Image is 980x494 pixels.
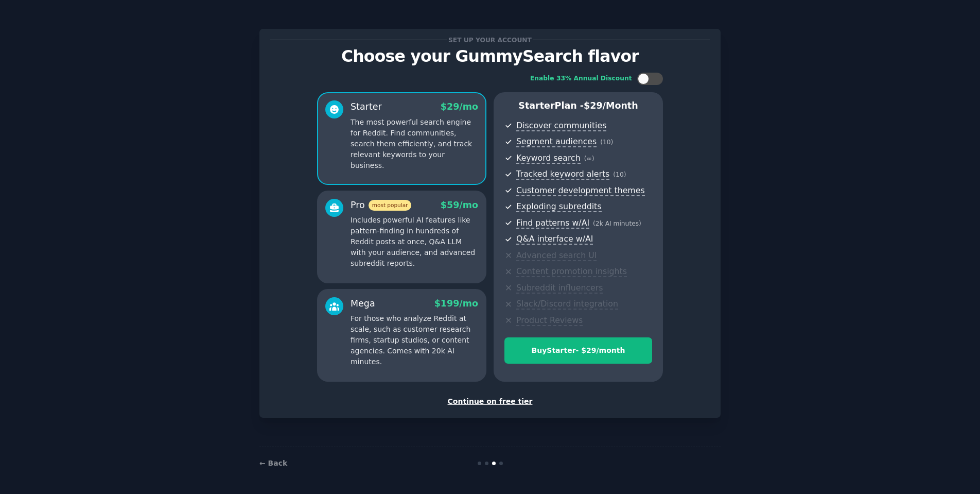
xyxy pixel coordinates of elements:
[516,153,581,164] span: Keyword search
[504,99,652,112] p: Starter Plan -
[351,199,411,212] div: Pro
[516,266,627,277] span: Content promotion insights
[270,396,710,407] div: Continue on free tier
[516,315,583,326] span: Product Reviews
[270,47,710,65] p: Choose your GummySearch flavor
[441,101,478,112] span: $ 29 /mo
[351,297,375,310] div: Mega
[516,185,645,196] span: Customer development themes
[447,35,534,45] span: Set up your account
[593,220,641,227] span: ( 2k AI minutes )
[369,200,412,211] span: most popular
[584,100,638,111] span: $ 29 /month
[351,100,382,113] div: Starter
[516,169,609,180] span: Tracked keyword alerts
[516,137,597,147] span: Segment audiences
[351,313,478,367] p: For those who analyze Reddit at scale, such as customer research firms, startup studios, or conte...
[259,459,287,467] a: ← Back
[351,117,478,171] p: The most powerful search engine for Reddit. Find communities, search them efficiently, and track ...
[516,121,606,131] span: Discover communities
[530,74,632,83] div: Enable 33% Annual Discount
[516,250,597,261] span: Advanced search UI
[441,200,478,210] span: $ 59 /mo
[584,155,594,162] span: ( ∞ )
[504,337,652,364] button: BuyStarter- $29/month
[505,345,652,356] div: Buy Starter - $ 29 /month
[516,299,618,310] span: Slack/Discord integration
[516,234,593,245] span: Q&A interface w/AI
[516,283,603,294] span: Subreddit influencers
[600,139,613,146] span: ( 10 )
[351,215,478,269] p: Includes powerful AI features like pattern-finding in hundreds of Reddit posts at once, Q&A LLM w...
[516,218,589,229] span: Find patterns w/AI
[516,201,601,212] span: Exploding subreddits
[434,298,478,309] span: $ 199 /mo
[613,171,626,178] span: ( 10 )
